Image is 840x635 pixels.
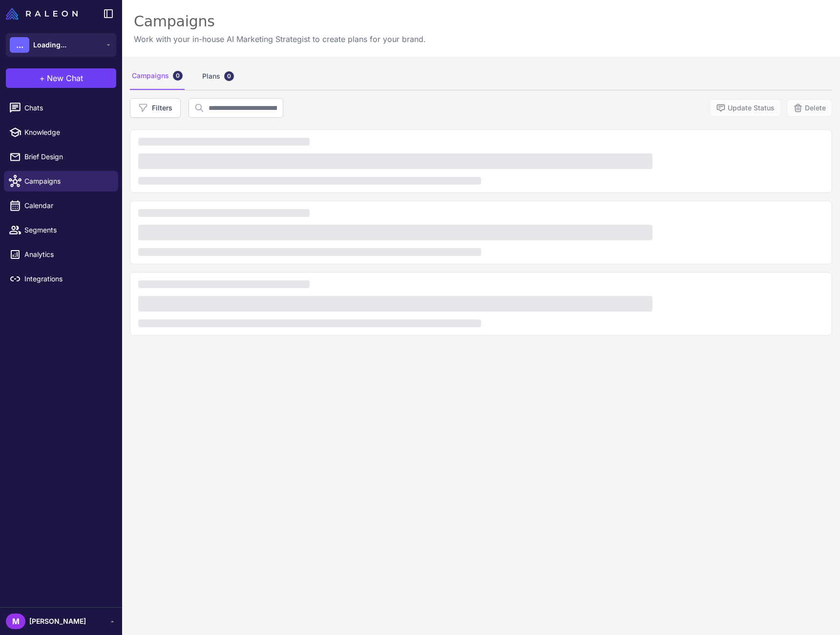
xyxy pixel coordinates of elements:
[4,122,118,143] a: Knowledge
[6,8,78,20] img: Raleon Logo
[787,99,832,117] button: Delete
[710,99,781,117] button: Update Status
[40,72,45,84] span: +
[24,249,110,260] span: Analytics
[4,98,118,118] a: Chats
[6,33,116,57] button: ...Loading...
[10,37,29,53] div: ...
[24,274,110,284] span: Integrations
[24,151,110,162] span: Brief Design
[4,244,118,265] a: Analytics
[33,40,66,50] span: Loading...
[4,220,118,240] a: Segments
[6,68,116,88] button: +New Chat
[24,225,110,235] span: Segments
[200,63,236,90] div: Plans
[24,176,110,187] span: Campaigns
[130,98,181,118] button: Filters
[6,614,25,629] div: M
[130,63,185,90] div: Campaigns
[29,616,86,627] span: [PERSON_NAME]
[4,195,118,216] a: Calendar
[224,71,234,81] div: 0
[4,147,118,167] a: Brief Design
[4,171,118,191] a: Campaigns
[134,12,426,31] div: Campaigns
[134,33,426,45] p: Work with your in-house AI Marketing Strategist to create plans for your brand.
[24,103,110,113] span: Chats
[173,71,183,81] div: 0
[47,72,83,84] span: New Chat
[24,127,110,138] span: Knowledge
[24,200,110,211] span: Calendar
[6,8,82,20] a: Raleon Logo
[4,269,118,289] a: Integrations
